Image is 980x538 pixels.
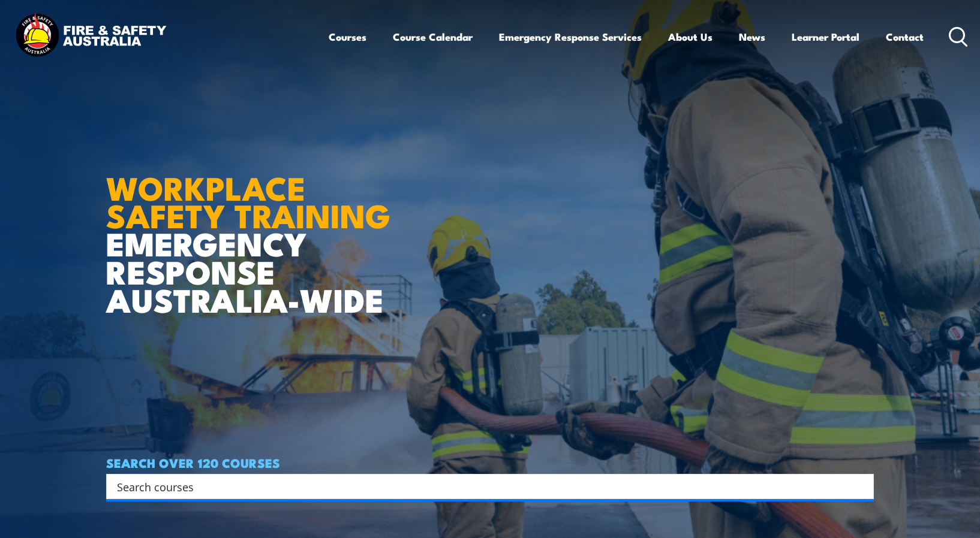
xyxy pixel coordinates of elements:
[739,21,765,53] a: News
[119,478,850,495] form: Search form
[792,21,859,53] a: Learner Portal
[117,477,847,495] input: Search input
[668,21,713,53] a: About Us
[499,21,642,53] a: Emergency Response Services
[393,21,473,53] a: Course Calendar
[853,478,870,495] button: Search magnifier button
[106,162,390,240] strong: WORKPLACE SAFETY TRAINING
[329,21,366,53] a: Courses
[106,456,874,469] h4: SEARCH OVER 120 COURSES
[106,143,399,313] h1: EMERGENCY RESPONSE AUSTRALIA-WIDE
[886,21,924,53] a: Contact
